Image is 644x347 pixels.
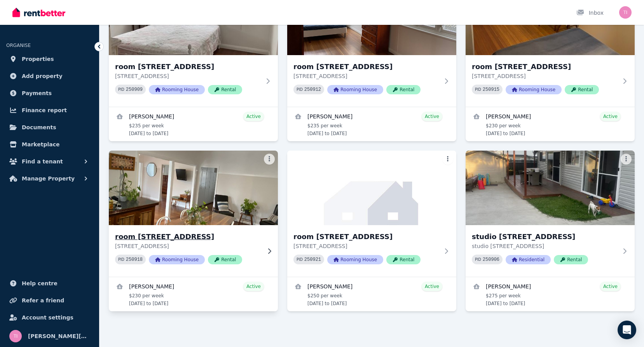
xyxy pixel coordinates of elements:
img: RentBetter [12,7,65,18]
a: room 5/29 Azalea Avenue, Coffs Harbourroom [STREET_ADDRESS][STREET_ADDRESS]PID 250921Rooming Hous... [287,151,456,277]
code: 250909 [126,87,143,92]
a: View details for Aaron Hamel [287,277,456,311]
div: Inbox [576,9,604,17]
span: Marketplace [22,140,59,149]
a: Marketplace [6,137,93,152]
span: Payments [22,88,52,98]
code: 250921 [304,257,321,262]
a: Finance report [6,102,93,118]
span: Rooming House [506,85,562,94]
span: Rooming House [149,255,205,264]
span: ORGANISE [6,43,31,48]
span: Residential [506,255,551,264]
a: View details for Harrison Whitby [287,107,456,141]
a: Account settings [6,310,93,325]
img: room 5/29 Azalea Avenue, Coffs Harbour [287,151,456,225]
a: View details for Jordan Sullivan [109,277,278,311]
button: Manage Property [6,171,93,186]
p: [STREET_ADDRESS] [293,242,439,250]
code: 250915 [483,87,499,92]
div: Open Intercom Messenger [618,321,636,339]
button: More options [264,154,275,165]
img: tim@tca.com.au [619,6,632,19]
code: 250906 [483,257,499,262]
span: Finance report [22,106,67,115]
a: Add property [6,68,93,84]
span: Find a tenant [22,157,63,166]
h3: room [STREET_ADDRESS] [472,61,618,72]
a: Properties [6,51,93,67]
span: Documents [22,123,56,132]
h3: studio [STREET_ADDRESS] [472,231,618,242]
button: More options [621,154,632,165]
img: tim@tca.com.au [9,330,22,342]
span: Rooming House [327,85,383,94]
span: Add property [22,71,63,81]
a: Help centre [6,276,93,291]
a: View details for Phoebe Mole [466,277,635,311]
span: Rooming House [149,85,205,94]
small: PID [475,257,481,262]
span: Rooming House [327,255,383,264]
h3: room [STREET_ADDRESS] [115,61,261,72]
p: studio [STREET_ADDRESS] [472,242,618,250]
button: More options [442,154,453,165]
code: 250918 [126,257,143,262]
a: View details for Liam Andrew Woolcott [109,107,278,141]
small: PID [297,257,303,262]
span: Refer a friend [22,296,64,305]
img: room 4/29 Azalea Avenue, Coffs Harbour [105,149,282,227]
small: PID [118,257,124,262]
span: Properties [22,54,54,64]
button: Find a tenant [6,154,93,169]
span: Rental [386,85,421,94]
span: Rental [554,255,588,264]
span: Manage Property [22,174,75,183]
img: studio 2/29 Azalea Avenue, Coffs Harbour [466,151,635,225]
span: Rental [565,85,599,94]
span: [PERSON_NAME][EMAIL_ADDRESS][DOMAIN_NAME] [28,331,90,341]
h3: room [STREET_ADDRESS] [115,231,261,242]
a: View details for Adrian Cole [466,107,635,141]
span: Rental [386,255,421,264]
a: Documents [6,120,93,135]
p: [STREET_ADDRESS] [293,72,439,80]
h3: room [STREET_ADDRESS] [293,231,439,242]
p: [STREET_ADDRESS] [115,72,261,80]
span: Rental [208,85,242,94]
h3: room [STREET_ADDRESS] [293,61,439,72]
a: Payments [6,85,93,101]
code: 250912 [304,87,321,92]
small: PID [297,87,303,92]
a: room 4/29 Azalea Avenue, Coffs Harbourroom [STREET_ADDRESS][STREET_ADDRESS]PID 250918Rooming Hous... [109,151,278,277]
span: Account settings [22,313,73,322]
a: Refer a friend [6,293,93,308]
small: PID [475,87,481,92]
p: [STREET_ADDRESS] [115,242,261,250]
p: [STREET_ADDRESS] [472,72,618,80]
span: Rental [208,255,242,264]
span: Help centre [22,279,58,288]
a: studio 2/29 Azalea Avenue, Coffs Harbourstudio [STREET_ADDRESS]studio [STREET_ADDRESS]PID 250906R... [466,151,635,277]
small: PID [118,87,124,92]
